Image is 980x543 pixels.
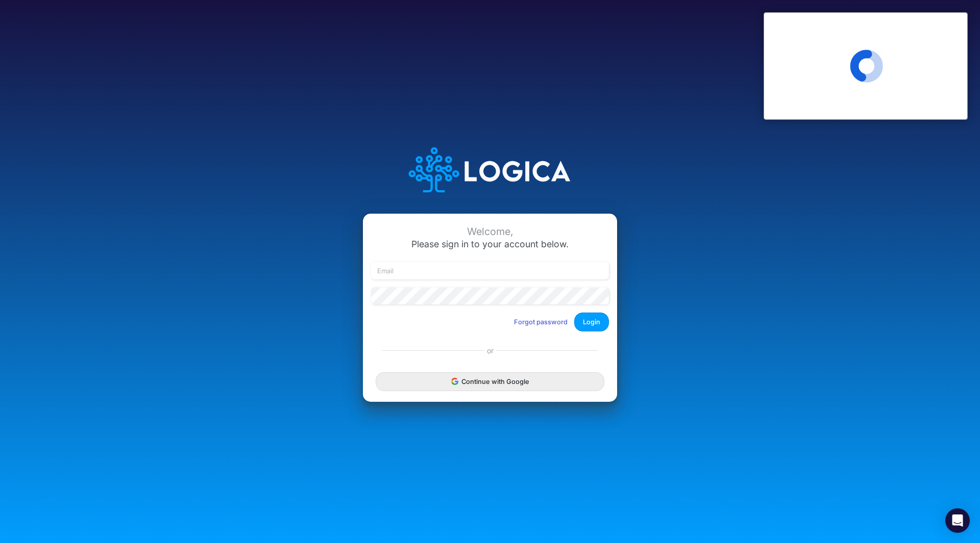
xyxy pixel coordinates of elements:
[376,372,604,391] button: Continue with Google
[850,49,883,83] span: Loading
[411,239,569,249] span: Please sign in to your account below.
[371,226,609,238] div: Welcome,
[945,508,970,533] div: Open Intercom Messenger
[574,313,609,331] button: Login
[371,262,609,279] input: Email
[507,314,574,330] button: Forgot password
